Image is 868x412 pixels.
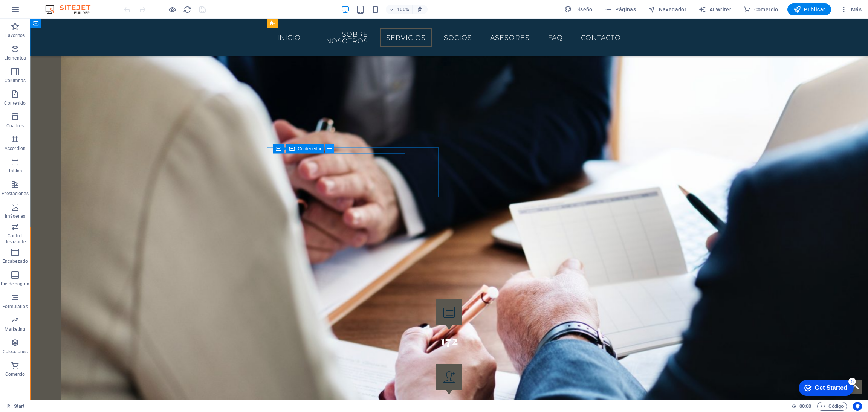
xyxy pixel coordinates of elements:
[792,402,811,411] h6: Tiempo de la sesión
[561,3,596,15] div: Diseño (Ctrl+Alt+Y)
[6,402,25,411] a: Haz clic para cancelar la selección y doble clic para abrir páginas
[2,191,28,197] p: Prestaciones
[837,3,865,15] button: Más
[5,78,26,84] p: Columnas
[602,3,639,15] button: Páginas
[54,2,61,9] div: 5
[853,402,862,411] button: Usercentrics
[397,5,409,14] h6: 100%
[5,32,25,38] p: Favoritos
[43,5,100,14] img: Editor Logo
[5,145,26,151] p: Accordion
[793,6,825,13] span: Publicar
[1,281,29,287] p: Pie de página
[605,6,636,13] span: Páginas
[695,3,734,15] button: AI Writer
[183,5,192,14] i: Volver a cargar página
[648,6,686,13] span: Navegador
[183,5,192,14] button: reload
[561,3,596,15] button: Diseño
[799,402,811,411] span: 00 00
[4,100,26,106] p: Contenido
[805,403,806,409] span: :
[5,371,25,377] p: Comercio
[298,146,321,151] span: Contenedor
[5,213,25,219] p: Imágenes
[3,349,28,355] p: Colecciones
[6,123,24,129] p: Cuadros
[787,3,831,15] button: Publicar
[821,402,844,411] span: Código
[743,6,778,13] span: Comercio
[698,6,731,13] span: AI Writer
[417,6,423,13] i: Al redimensionar, ajustar el nivel de zoom automáticamente para ajustarse al dispositivo elegido.
[4,4,59,20] div: Get Started 5 items remaining, 0% complete
[645,3,689,15] button: Navegador
[5,326,25,332] p: Marketing
[20,8,53,15] div: Get Started
[2,258,28,264] p: Encabezado
[740,3,781,15] button: Comercio
[4,55,26,61] p: Elementos
[386,5,413,14] button: 100%
[840,6,862,13] span: Más
[168,5,177,14] button: Haz clic para salir del modo de previsualización y seguir editando
[8,168,22,174] p: Tablas
[2,304,28,310] p: Formularios
[564,6,593,13] span: Diseño
[817,402,847,411] button: Código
